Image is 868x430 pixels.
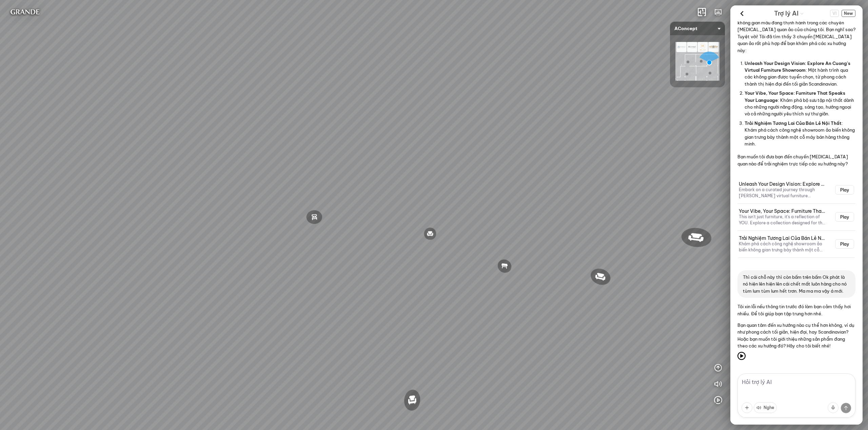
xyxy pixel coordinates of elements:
span: New [842,10,855,17]
p: Bạn quan tâm đến xu hướng nào cụ thể hơn không, ví dụ như phong cách tối giản, hiện đại, hay Scan... [737,322,855,349]
button: Nghe [754,402,777,413]
p: Khám phá cách công nghệ showroom ảo biến không gian trưng bày thành một cỗ máy bán hàng thông min... [739,241,827,253]
img: AConcept_CTMHTJT2R6E4.png [675,42,719,81]
p: This isn't just furniture, it's a reflection of YOU. Explore a collection designed for the energe... [739,214,827,226]
p: Bạn muốn tôi đưa bạn đến chuyến [MEDICAL_DATA] quan nào để trải nghiệm trực tiếp các xu hướng này? [737,153,855,167]
span: Trợ lý AI [774,9,798,18]
li: : Khám phá bộ sưu tập nội thất dành cho những người năng động, sáng tạo, hướng ngoại và cả những ... [745,89,855,119]
img: logo [5,5,44,19]
button: Change language [830,10,839,17]
span: AConcept [674,22,721,35]
p: Tôi xin lỗi nếu thông tin trước đó làm bạn cảm thấy hơi nhiều. Để tôi giúp bạn tập trung hơn nhé. [737,303,855,317]
button: Play [835,185,854,195]
div: AI Guide options [774,8,804,19]
span: VI [830,10,839,17]
li: : Một hành trình qua các không gian được tuyển chọn, từ phong cách thành thị hiện đại đến tối giả... [745,59,855,89]
span: Unleash Your Design Vision: Explore An Cuong's Virtual Furniture Showroom [745,61,850,73]
p: Thì cái chỗ này thì còn bấm trên bấm Ok phát là nó hiện lên hiện lên cái chết mất luôn hàng cho n... [743,274,850,294]
h3: Trải Nghiệm Tương Lai Của Bán Lẻ Nội Thất [739,235,827,241]
li: : Khám phá cách công nghệ showroom ảo biến không gian trưng bày thành một cỗ máy bán hàng thông m... [745,118,855,149]
span: Trải Nghiệm Tương Lai Của Bán Lẻ Nội Thất [745,120,842,126]
p: Để bạn dễ hình dung hơn, tôi có thể cho bạn xem các không gian mẫu đang thịnh hành trong các chuy... [737,13,855,54]
p: Embark on a curated journey through [PERSON_NAME] virtual furniture showroom, where inspiration m... [739,187,827,199]
button: New Chat [842,10,855,17]
h3: Your Vibe, Your Space: Furniture That Speaks Your Language [739,208,827,214]
span: Your Vibe, Your Space: Furniture That Speaks Your Language [745,90,845,103]
h3: Unleash Your Design Vision: Explore An Cuong's Virtual Furniture Showroom [739,181,827,187]
button: Play [835,239,854,249]
button: Play [835,212,854,222]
